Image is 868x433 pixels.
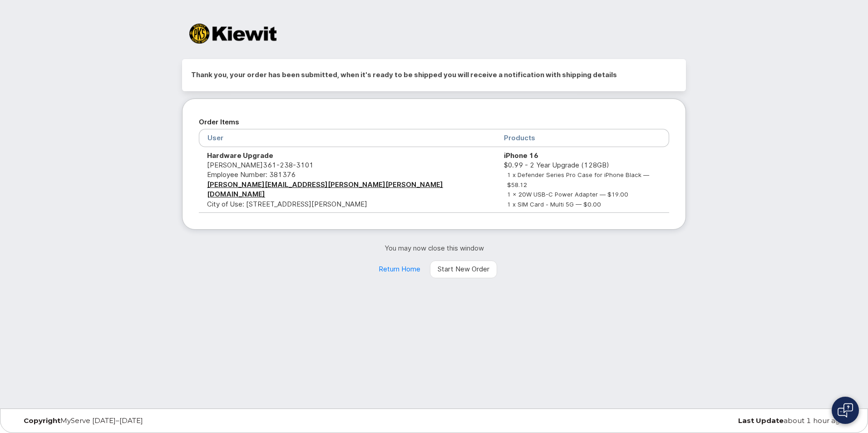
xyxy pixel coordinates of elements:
th: User [199,129,496,147]
h2: Order Items [199,115,669,129]
span: 238 [276,161,293,169]
th: Products [496,129,669,147]
strong: Last Update [738,416,784,425]
strong: Copyright [24,416,60,425]
span: Employee Number: 381376 [207,170,296,179]
a: Return Home [371,261,428,279]
small: 1 x Defender Series Pro Case for iPhone Black — $58.12 [507,171,649,188]
small: 1 x 20W USB-C Power Adapter — $19.00 [507,191,628,198]
a: Start New Order [430,261,497,279]
a: [PERSON_NAME][EMAIL_ADDRESS][PERSON_NAME][PERSON_NAME][DOMAIN_NAME] [207,180,443,198]
div: MyServe [DATE]–[DATE] [17,417,295,424]
p: You may now close this window [182,243,686,253]
span: 3101 [293,161,314,169]
img: Kiewit Corporation [189,24,276,44]
strong: iPhone 16 [504,151,538,160]
small: 1 x SIM Card - Multi 5G — $0.00 [507,201,601,208]
div: about 1 hour ago [573,417,851,424]
h2: Thank you, your order has been submitted, when it's ready to be shipped you will receive a notifi... [191,68,677,82]
td: $0.99 - 2 Year Upgrade (128GB) [496,147,669,213]
strong: Hardware Upgrade [207,151,273,160]
span: 361 [263,161,314,169]
td: [PERSON_NAME] City of Use: [STREET_ADDRESS][PERSON_NAME] [199,147,496,213]
img: Open chat [838,403,853,418]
